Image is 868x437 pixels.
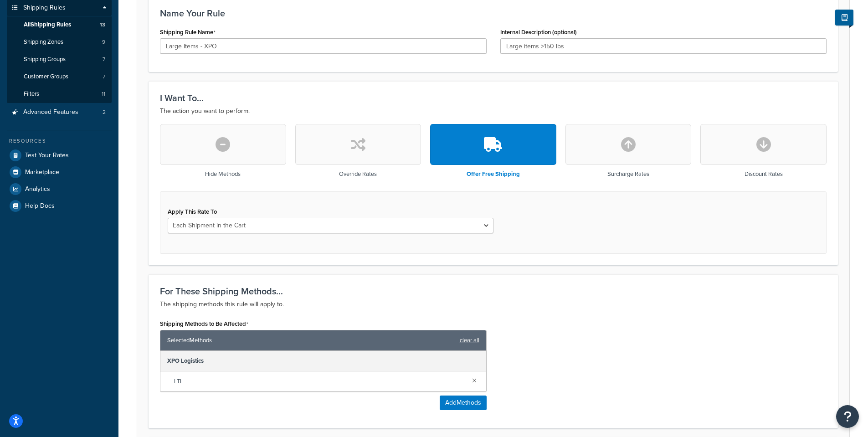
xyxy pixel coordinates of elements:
label: Apply This Rate To [168,208,217,215]
a: Help Docs [7,198,112,214]
label: Shipping Methods to Be Affected [160,320,248,328]
button: Show Help Docs [835,10,853,26]
a: Advanced Features2 [7,104,112,121]
h3: For These Shipping Methods... [160,286,827,296]
span: Shipping Zones [24,38,63,46]
li: Filters [7,86,112,103]
span: 2 [103,108,106,116]
li: Shipping Groups [7,51,112,68]
span: Advanced Features [23,108,78,116]
h3: Override Rates [339,171,377,177]
span: Shipping Rules [23,4,66,12]
a: Shipping Groups7 [7,51,112,68]
span: 13 [100,21,105,29]
span: LTL [174,375,465,388]
p: The shipping methods this rule will apply to. [160,299,827,310]
h3: Discount Rates [745,171,783,177]
a: Customer Groups7 [7,68,112,85]
span: Filters [24,90,39,98]
span: 7 [103,73,105,81]
a: Shipping Zones9 [7,34,112,51]
button: Open Resource Center [836,405,859,428]
span: All Shipping Rules [24,21,71,29]
span: 9 [102,38,105,46]
h3: I Want To... [160,93,827,103]
h3: Hide Methods [205,171,241,177]
span: Shipping Groups [24,56,66,63]
h3: Surcharge Rates [607,171,649,177]
div: XPO Logistics [160,351,486,371]
a: Analytics [7,181,112,197]
h3: Offer Free Shipping [467,171,520,177]
span: Test Your Rates [25,152,69,159]
a: AllShipping Rules13 [7,16,112,33]
label: Internal Description (optional) [500,29,577,36]
a: Filters11 [7,86,112,103]
a: clear all [460,334,479,347]
label: Shipping Rule Name [160,29,216,36]
span: Customer Groups [24,73,68,81]
span: Marketplace [25,169,59,176]
span: Analytics [25,185,50,193]
h3: Name Your Rule [160,8,827,18]
p: The action you want to perform. [160,106,827,117]
span: Help Docs [25,202,55,210]
span: 7 [103,56,105,63]
li: Customer Groups [7,68,112,85]
a: Marketplace [7,164,112,180]
li: Shipping Zones [7,34,112,51]
a: Test Your Rates [7,147,112,164]
div: Resources [7,137,112,145]
button: AddMethods [440,396,487,410]
span: Selected Methods [167,334,455,347]
span: 11 [102,90,105,98]
li: Advanced Features [7,104,112,121]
